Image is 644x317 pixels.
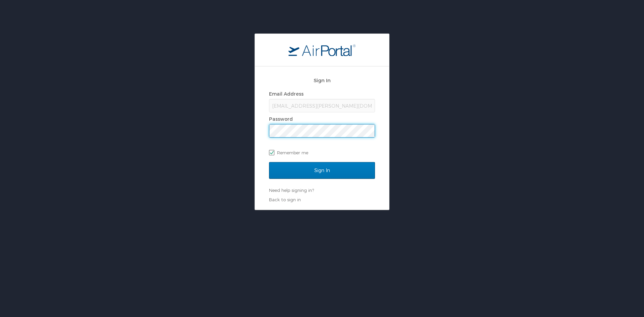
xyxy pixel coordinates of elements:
label: Password [269,116,293,122]
label: Remember me [269,148,375,158]
img: logo [288,44,356,56]
h2: Sign In [269,76,375,84]
a: Need help signing in? [269,188,314,193]
label: Email Address [269,91,304,97]
a: Back to sign in [269,197,301,202]
input: Sign In [269,162,375,179]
